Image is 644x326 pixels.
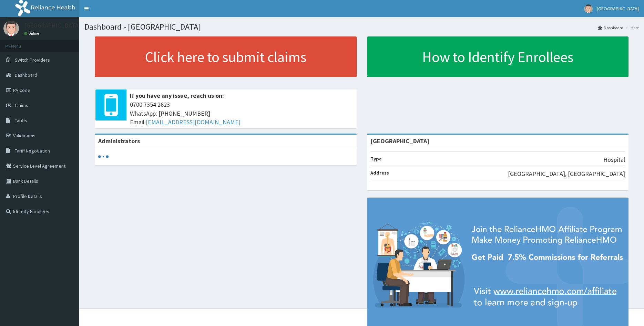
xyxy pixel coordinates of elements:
[95,36,357,77] a: Click here to submit claims
[146,118,241,126] a: [EMAIL_ADDRESS][DOMAIN_NAME]
[24,31,41,36] a: Online
[624,25,639,31] li: Here
[15,102,28,108] span: Claims
[130,100,353,127] span: 0700 7354 2623 WhatsApp: [PHONE_NUMBER] Email:
[370,170,389,176] b: Address
[584,4,593,13] img: User Image
[98,151,109,162] svg: audio-loading
[3,21,19,36] img: User Image
[15,148,50,154] span: Tariff Negotiation
[15,117,27,124] span: Tariffs
[130,92,224,99] b: If you have any issue, reach us on:
[370,137,429,145] strong: [GEOGRAPHIC_DATA]
[367,36,629,77] a: How to Identify Enrollees
[597,6,639,12] span: [GEOGRAPHIC_DATA]
[84,22,639,31] h1: Dashboard - [GEOGRAPHIC_DATA]
[370,156,382,162] b: Type
[98,137,140,145] b: Administrators
[598,25,623,31] a: Dashboard
[24,22,81,29] p: [GEOGRAPHIC_DATA]
[603,155,625,164] p: Hospital
[508,169,625,178] p: [GEOGRAPHIC_DATA], [GEOGRAPHIC_DATA]
[15,72,37,78] span: Dashboard
[15,57,50,63] span: Switch Providers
